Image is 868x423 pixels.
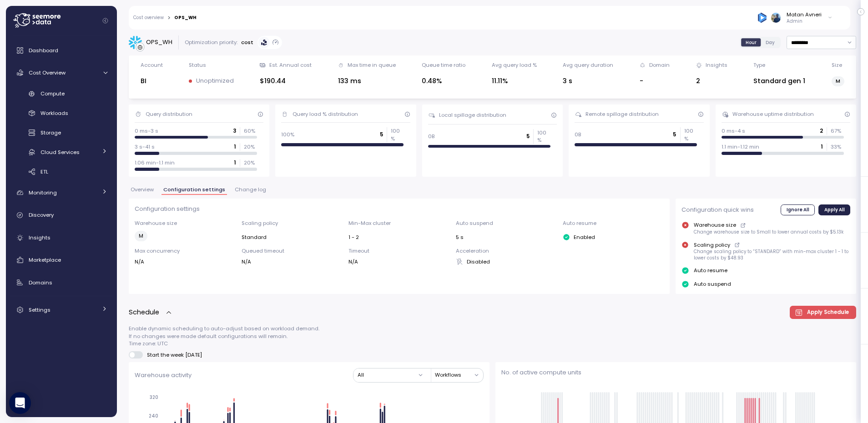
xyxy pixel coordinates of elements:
p: Unoptimized [196,76,234,85]
span: Discovery [29,211,54,219]
a: Settings [10,301,113,319]
p: No. of active compute units [501,368,850,377]
div: Optimization priority: [185,39,237,46]
a: Insights [10,229,113,247]
p: 20 % [244,159,257,166]
p: Queued timeout [242,247,343,254]
div: Standard gen 1 [753,76,805,86]
p: 67 % [831,127,843,134]
div: Max time in queue [348,61,396,69]
div: Status [189,61,206,69]
tspan: 320 [150,394,158,400]
div: N/A [242,258,343,265]
div: Standard [242,234,343,241]
p: Auto suspend [456,219,557,227]
a: Compute [10,86,113,101]
div: $190.44 [260,76,312,86]
a: Marketplace [10,251,113,269]
p: Acceleration [456,247,557,254]
p: 0B [428,133,435,140]
span: Storage [40,129,61,136]
p: 3 s-41 s [135,143,155,150]
span: Marketplace [29,256,61,264]
span: M [836,76,840,86]
span: Start the week [DATE] [143,351,202,358]
div: Query distribution [146,110,192,118]
div: OPS_WH [146,38,172,47]
p: 1 [821,143,823,150]
p: cost [241,39,253,46]
a: ETL [10,164,113,179]
p: Max concurrency [135,247,236,254]
span: ETL [40,168,48,175]
div: - [640,76,670,86]
button: Schedule [129,307,172,318]
div: 133 ms [338,76,396,86]
p: Scaling policy [694,241,730,249]
button: Apply All [818,204,850,215]
span: Settings [29,306,50,314]
div: 11.11% [492,76,537,86]
p: Scaling policy [242,219,343,227]
a: Domains [10,274,113,292]
div: N/A [348,258,449,265]
button: Ignore All [781,204,815,215]
p: 0 ms-3 s [135,127,158,134]
div: Account [141,61,163,69]
span: Day [766,39,775,46]
p: Schedule [129,307,159,318]
div: 2 [696,76,727,86]
span: Compute [40,90,65,97]
p: Change warehouse size to Small to lower annual costs by $5.13k [694,229,843,235]
span: Hour [746,39,757,46]
p: Auto resume [563,219,664,227]
p: 3 [233,127,236,134]
div: Open Intercom Messenger [9,392,31,414]
span: M [139,231,143,241]
p: 5 [380,131,383,138]
p: Admin [787,18,822,25]
span: Overview [131,187,154,192]
p: Auto resume [694,267,727,274]
span: Dashboard [29,47,58,54]
div: BI [141,76,163,86]
span: Configuration settings [163,187,225,192]
button: Collapse navigation [100,17,111,24]
div: Domain [649,61,670,69]
p: Warehouse size [694,221,736,229]
span: Apply Schedule [807,306,849,318]
button: Apply Schedule [790,306,857,319]
p: Auto suspend [694,280,731,288]
p: 100 % [537,129,550,144]
a: Discovery [10,206,113,224]
p: 0 ms-4 s [722,127,745,134]
div: Disabled [456,258,557,265]
p: 1 [234,159,236,166]
div: OPS_WH [174,15,197,20]
div: 0.48% [422,76,465,86]
img: ALV-UjUNYacDrKOnePGUz8PzM0jy_4wD_UI0SkCowy2eZPZFJEW7A81YsOjboc7IWsEhTewamMbc2_q_NSqqAm8BSj8cq2pGk... [771,13,781,22]
div: Est. Annual cost [269,61,312,69]
p: 33 % [831,143,843,150]
a: Workloads [10,106,113,121]
img: 684936bde12995657316ed44.PNG [757,13,767,22]
a: Storage [10,125,113,140]
p: Enable dynamic scheduling to auto-adjust based on workload demand. If no changes were made defaul... [129,325,856,347]
div: Size [832,61,842,69]
span: Ignore All [787,205,809,215]
a: Cloud Services [10,144,113,159]
div: > [167,15,171,21]
span: Apply All [824,205,845,215]
p: Configuration quick wins [681,205,754,214]
button: All [353,368,428,382]
p: Warehouse size [135,219,236,227]
p: 1 [234,143,236,150]
a: Dashboard [10,41,113,60]
div: Remote spillage distribution [585,110,659,118]
span: Cost Overview [29,69,66,76]
p: 20 % [244,143,257,150]
div: Type [753,61,765,69]
span: Cloud Services [40,149,80,156]
p: Timeout [348,247,449,254]
div: Matan Avneri [787,11,822,18]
